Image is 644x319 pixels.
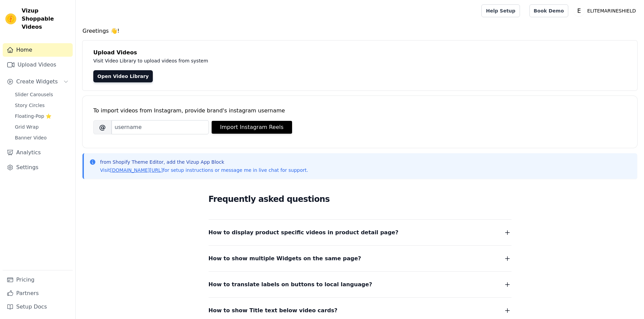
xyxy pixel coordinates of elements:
a: Story Circles [11,101,73,110]
p: ELITEMARINESHIELD [585,5,639,17]
div: To import videos from Instagram, provide brand's instagram username [93,107,626,115]
button: How to display product specific videos in product detail page? [209,228,511,237]
span: @ [93,120,112,134]
span: Slider Carousels [15,91,53,98]
a: Slider Carousels [11,90,73,99]
text: E [577,7,581,14]
a: Upload Videos [3,58,73,72]
span: Banner Video [15,134,47,141]
span: How to show multiple Widgets on the same page? [209,254,361,263]
span: Story Circles [15,102,45,109]
button: How to show Title text below video cards? [209,306,511,315]
a: Floating-Pop ⭐ [11,111,73,121]
button: E ELITEMARINESHIELD [574,5,639,17]
a: [DOMAIN_NAME][URL] [110,167,163,173]
a: Banner Video [11,133,73,142]
a: Home [3,43,73,57]
h2: Frequently asked questions [209,192,511,206]
p: Visit Video Library to upload videos from system [93,57,396,65]
span: Grid Wrap [15,124,39,130]
input: username [112,120,209,134]
a: Grid Wrap [11,122,73,132]
a: Settings [3,161,73,174]
a: Help Setup [481,4,520,17]
span: How to show Title text below video cards? [209,306,338,315]
span: How to display product specific videos in product detail page? [209,228,399,237]
a: Open Video Library [93,70,153,82]
a: Pricing [3,273,73,287]
p: Visit for setup instructions or message me in live chat for support. [100,167,308,174]
a: Book Demo [529,4,568,17]
span: How to translate labels on buttons to local language? [209,280,372,289]
h4: Greetings 👋! [82,27,637,35]
span: Create Widgets [16,78,58,86]
a: Setup Docs [3,300,73,314]
img: Vizup [5,14,16,24]
span: Vizup Shoppable Videos [22,7,70,31]
span: Floating-Pop ⭐ [15,113,51,119]
h4: Upload Videos [93,49,626,57]
p: from Shopify Theme Editor, add the Vizup App Block [100,159,308,165]
button: Import Instagram Reels [212,121,292,134]
button: Create Widgets [3,75,73,88]
button: How to show multiple Widgets on the same page? [209,254,511,263]
a: Partners [3,287,73,300]
button: How to translate labels on buttons to local language? [209,280,511,289]
a: Analytics [3,146,73,159]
